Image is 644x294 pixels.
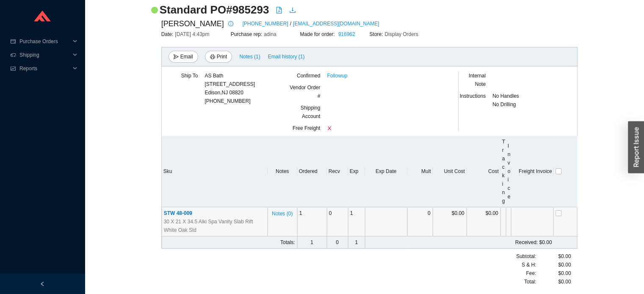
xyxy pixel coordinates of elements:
[289,7,296,14] span: download
[384,31,418,37] span: Display Orders
[180,52,193,61] span: Email
[276,7,282,14] span: file-pdf
[10,39,16,44] span: credit-card
[264,31,276,37] span: adina
[297,73,320,79] span: Confirmed
[511,136,554,207] th: Freight Invoice
[19,48,70,62] span: Shipping
[327,71,347,80] a: Followup
[280,239,295,245] span: Totals:
[169,51,198,63] button: sendEmail
[210,54,215,60] span: printer
[297,236,327,249] td: 1
[348,207,365,236] td: 1
[522,261,536,269] span: S & H:
[161,17,224,30] span: [PERSON_NAME]
[506,136,511,207] th: Invoice
[558,269,571,278] span: $0.00
[276,7,282,15] a: file-pdf
[163,167,266,176] div: Sku
[338,31,355,37] a: 916962
[467,136,500,207] th: Cost
[536,261,571,269] div: $0.00
[327,136,348,207] th: Recv
[536,278,571,286] div: $0.00
[224,18,236,30] button: info-circle
[19,35,70,48] span: Purchase Orders
[327,207,348,236] td: 0
[348,236,365,249] td: 1
[161,31,175,37] span: Date:
[469,73,486,87] span: Internal Note
[293,125,320,131] span: Free Freight
[217,52,227,61] span: Print
[433,136,467,207] th: Unit Cost
[271,209,293,215] button: Notes (0)
[40,281,45,286] span: left
[467,207,500,236] td: $0.00
[407,207,433,236] td: 0
[243,19,288,28] a: [PHONE_NUMBER]
[239,52,260,58] button: Notes (1)
[231,31,264,37] span: Purchase rep:
[226,21,235,26] span: info-circle
[205,71,255,105] div: [PHONE_NUMBER]
[369,31,384,37] span: Store:
[492,92,552,109] div: No Handles No Drilling
[301,105,321,119] span: Shipping Account
[19,62,70,75] span: Reports
[289,7,296,15] a: download
[327,126,332,131] span: close
[205,71,255,97] div: AS Bath [STREET_ADDRESS] Edison , NJ 08820
[164,210,192,216] span: STW 48-009
[297,136,327,207] th: Ordered
[175,31,209,37] span: [DATE] 4:43pm
[268,51,305,63] button: Email history (1)
[433,207,467,236] td: $0.00
[268,136,297,207] th: Notes
[174,54,179,60] span: send
[348,136,365,207] th: Exp
[272,209,293,218] span: Notes ( 0 )
[164,217,265,234] span: 30 X 21 X 34.5 Alki Spa Vanity Slab Rift White Oak Std
[205,51,232,63] button: printerPrint
[181,73,198,79] span: Ship To
[300,31,337,37] span: Made for order:
[268,52,305,61] span: Email history (1)
[516,252,536,261] span: Subtotal:
[290,19,291,28] span: /
[365,136,407,207] th: Exp Date
[407,236,554,249] td: $0.00
[500,136,506,207] th: Tracking
[10,66,16,71] span: fund
[460,93,486,99] span: Instructions
[293,19,379,28] a: [EMAIL_ADDRESS][DOMAIN_NAME]
[327,236,348,249] td: 0
[526,269,536,278] span: Fee :
[407,136,433,207] th: Mult
[160,3,269,17] h2: Standard PO # 985293
[297,207,327,236] td: 1
[524,278,536,286] span: Total:
[239,52,260,61] span: Notes ( 1 )
[290,85,320,99] span: Vendor Order #
[515,239,538,245] span: Received:
[536,252,571,261] div: $0.00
